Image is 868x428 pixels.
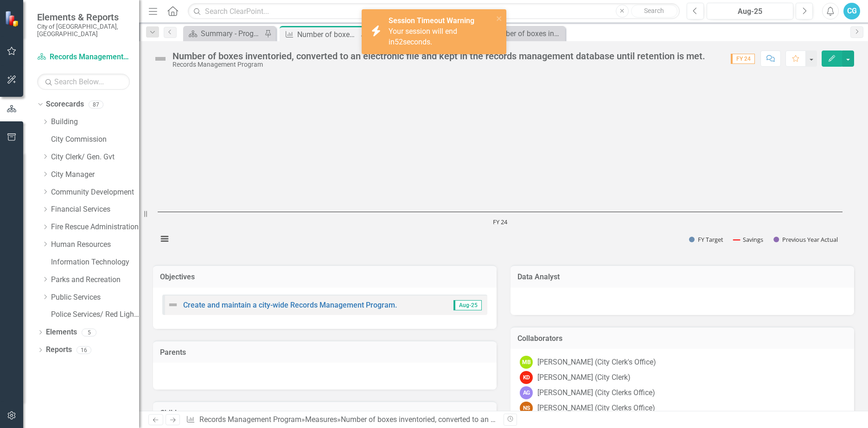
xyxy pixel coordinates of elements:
a: Fire Rescue Administration [51,222,139,233]
span: FY 24 [731,54,755,64]
div: KD [520,371,533,384]
a: Public Services [51,292,139,303]
input: Search Below... [37,74,130,90]
div: 16 [77,346,91,354]
span: Elements & Reports [37,12,130,23]
div: Chart. Highcharts interactive chart. [153,114,854,253]
h3: Children [160,409,490,417]
a: Records Management Program [37,52,130,63]
button: View chart menu, Chart [158,233,171,245]
span: Search [644,7,664,14]
a: Information Technology [51,257,139,268]
img: Not Defined [167,299,179,310]
div: NS [520,402,533,415]
a: Police Services/ Red Light Camera Program [51,309,139,320]
a: Records Management Program [199,415,301,424]
span: Your session will end in seconds. [389,27,457,46]
div: Records Management Program [172,61,705,68]
button: Show Savings [734,235,764,244]
img: Not Defined [153,51,168,66]
a: City Commission [51,134,139,145]
a: Scorecards [46,99,84,110]
a: Measures [305,415,337,424]
button: close [496,13,503,24]
a: City Manager [51,170,139,180]
h3: Objectives [160,273,490,281]
a: Human Resources [51,239,139,250]
div: [PERSON_NAME] (City Clerks Office) [537,388,655,398]
button: Search [631,5,677,18]
a: Reports [46,345,72,355]
div: [PERSON_NAME] (City Clerk) [537,372,631,383]
div: AG [520,386,533,399]
input: Search ClearPoint... [188,3,680,19]
a: Summary - Program Description (1300) [185,28,262,39]
div: 5 [82,328,96,336]
div: » » [186,415,497,425]
h3: Data Analyst [517,273,847,281]
a: Building [51,117,139,127]
div: Number of boxes inventoried, converted to an electronic file and kept in the records management d... [172,51,705,61]
div: Number of boxes inventoried, converted to an electronic file and kept in the records management d... [297,29,358,40]
a: Create and maintain a city-wide Records Management Program. [183,301,397,309]
img: ClearPoint Strategy [5,11,21,27]
svg: Interactive chart [153,114,847,253]
a: Financial Services [51,204,139,215]
div: [PERSON_NAME] (City Clerk's Office) [537,357,656,368]
span: 52 [395,38,403,46]
button: Show FY Target [689,235,724,244]
span: Aug-25 [453,300,482,310]
div: [PERSON_NAME] (City Clerks Office) [537,403,655,414]
small: City of [GEOGRAPHIC_DATA], [GEOGRAPHIC_DATA] [37,23,130,38]
div: Number of boxes inventoried, classified as met retention and destroyed in accordance the State’s ... [490,28,563,39]
div: Number of boxes inventoried, converted to an electronic file and kept in the records management d... [341,415,758,424]
div: MB [520,356,533,369]
button: Aug-25 [707,3,793,19]
a: City Clerk/ Gen. Gvt [51,152,139,163]
h3: Collaborators [517,334,847,343]
a: Community Development [51,187,139,198]
a: Parks and Recreation [51,275,139,285]
div: Summary - Program Description (1300) [201,28,262,39]
h3: Parents [160,348,490,357]
button: CG [843,3,860,19]
div: 87 [89,101,103,108]
a: Elements [46,327,77,338]
strong: Session Timeout Warning [389,16,474,25]
button: Show Previous Year Actual [773,235,839,244]
text: FY 24 [493,218,508,226]
div: Aug-25 [710,6,790,17]
a: Number of boxes inventoried, classified as met retention and destroyed in accordance the State’s ... [475,28,563,39]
